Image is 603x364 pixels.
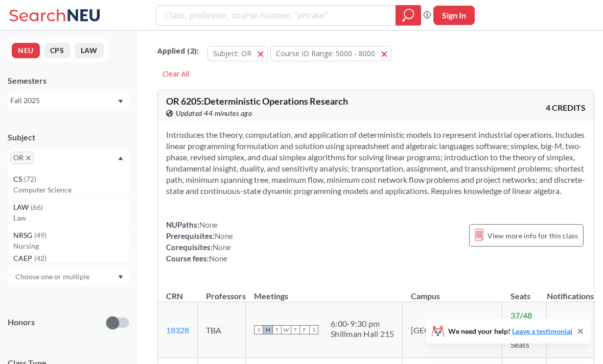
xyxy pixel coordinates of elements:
div: Subject [8,132,129,143]
svg: Dropdown arrow [118,100,123,104]
div: magnifying glass [396,5,421,26]
th: Professors [198,280,246,302]
button: Subject: OR [207,46,268,61]
a: 18328 [166,325,189,335]
span: Updated 44 minutes ago [176,108,252,119]
div: Fall 2025 [10,95,117,106]
div: 6:00 - 9:30 pm [331,319,394,329]
td: [GEOGRAPHIC_DATA] [403,302,502,358]
span: M [263,325,272,334]
span: None [213,242,231,252]
span: Course ID Range: 5000 - 8000 [276,48,375,58]
svg: magnifying glass [402,8,414,22]
span: F [300,325,309,334]
span: ( 49 ) [34,231,47,239]
div: Shillman Hall 215 [331,329,394,339]
div: Dropdown arrow [8,268,129,285]
div: ORX to remove pillDropdown arrowCS(72)Computer ScienceLAW(66)LawNRSG(49)NursingCAEP(42)Counseling... [8,149,129,170]
span: OR 6205 : Deterministic Operations Research [166,95,348,107]
input: Class, professor, course number, "phrase" [164,7,388,24]
span: Subject: OR [213,48,251,58]
p: Nursing [13,241,129,251]
p: Computer Science [13,185,129,195]
th: Campus [403,280,502,302]
span: 37 / 48 [511,310,532,320]
svg: Dropdown arrow [118,275,123,279]
button: LAW [75,43,104,58]
span: None [209,254,227,263]
span: NRSG [13,230,34,241]
span: S [309,325,318,334]
span: S [254,325,263,334]
th: Notifications [547,280,594,302]
span: ( 72 ) [24,175,36,183]
span: ( 66 ) [31,203,43,211]
button: Sign In [433,6,475,25]
button: CPS [44,43,71,58]
span: W [282,325,291,334]
span: ( 42 ) [34,254,47,262]
span: Applied ( 2 ): [157,45,199,57]
span: CS [13,174,24,185]
span: ORX to remove pill [10,152,34,164]
div: NUPaths: Prerequisites: Corequisites: Course fees: [166,219,233,264]
div: CRN [166,290,183,302]
span: None [215,231,233,240]
span: We need your help! [448,328,572,335]
svg: X to remove pill [26,156,31,160]
span: View more info for this class [488,229,578,242]
div: Fall 2025Dropdown arrow [8,92,129,109]
th: Meetings [246,280,403,302]
span: T [272,325,282,334]
span: None [199,220,218,229]
p: Honors [8,317,35,328]
div: Clear All [157,66,194,82]
section: Introduces the theory, computation, and application of deterministic models to represent industri... [166,129,586,197]
span: T [291,325,300,334]
span: 4 CREDITS [546,102,586,113]
span: LAW [13,202,31,213]
span: CAEP [13,253,34,264]
button: NEU [12,43,40,58]
button: Course ID Range: 5000 - 8000 [270,46,391,61]
a: Leave a testimonial [512,327,572,335]
p: Law [13,213,129,223]
th: Seats [502,280,547,302]
div: Semesters [8,75,129,86]
input: Choose one or multiple [10,271,96,283]
svg: Dropdown arrow [118,156,123,160]
td: TBA [198,302,246,358]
